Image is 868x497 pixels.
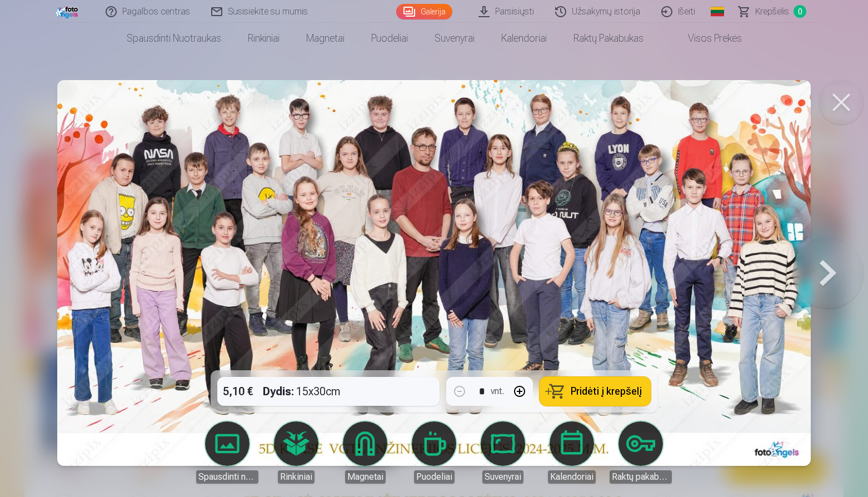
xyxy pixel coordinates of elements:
div: Suvenyrai [482,470,523,484]
a: Magnetai [334,421,396,484]
a: Suvenyrai [472,421,534,484]
a: Spausdinti nuotraukas [196,421,258,484]
img: /fa5 [55,4,80,18]
div: Rinkiniai [278,470,315,484]
span: Pridėti į krepšelį [571,386,642,396]
div: Kalendoriai [548,470,596,484]
div: Spausdinti nuotraukas [196,470,258,484]
a: Visos prekės [657,23,755,54]
span: Krepšelis [755,5,789,18]
a: Spausdinti nuotraukas [113,23,235,54]
a: Suvenyrai [421,23,488,54]
a: Galerija [396,4,452,19]
a: Rinkiniai [235,23,293,54]
div: Puodeliai [414,470,455,484]
a: Kalendoriai [488,23,560,54]
a: Kalendoriai [541,421,603,484]
div: vnt. [491,385,504,398]
span: 0 [794,5,806,18]
a: Rinkiniai [265,421,327,484]
a: Puodeliai [358,23,421,54]
a: Raktų pakabukas [610,421,672,484]
a: Magnetai [293,23,358,54]
button: Pridėti į krepšelį [540,377,651,406]
a: Raktų pakabukas [560,23,657,54]
div: Raktų pakabukas [610,470,672,484]
a: Puodeliai [403,421,465,484]
div: Magnetai [345,470,386,484]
